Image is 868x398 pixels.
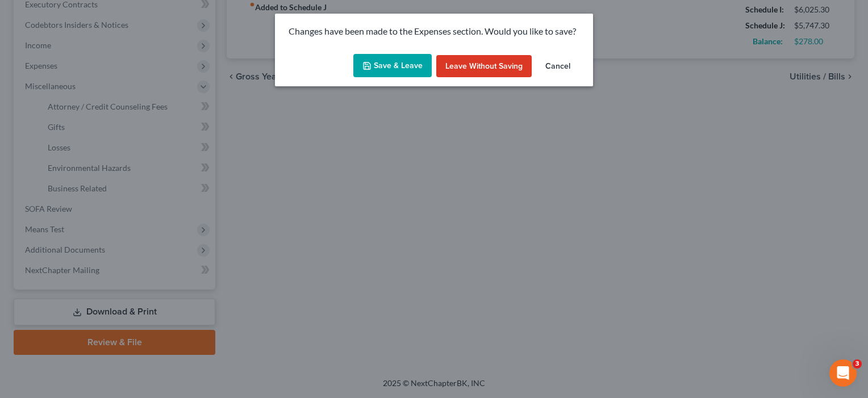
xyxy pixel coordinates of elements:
button: Save & Leave [353,54,432,78]
span: 3 [853,359,862,368]
button: Cancel [536,55,579,78]
button: Leave without Saving [436,55,532,78]
p: Changes have been made to the Expenses section. Would you like to save? [289,25,579,38]
iframe: Intercom live chat [829,359,857,387]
